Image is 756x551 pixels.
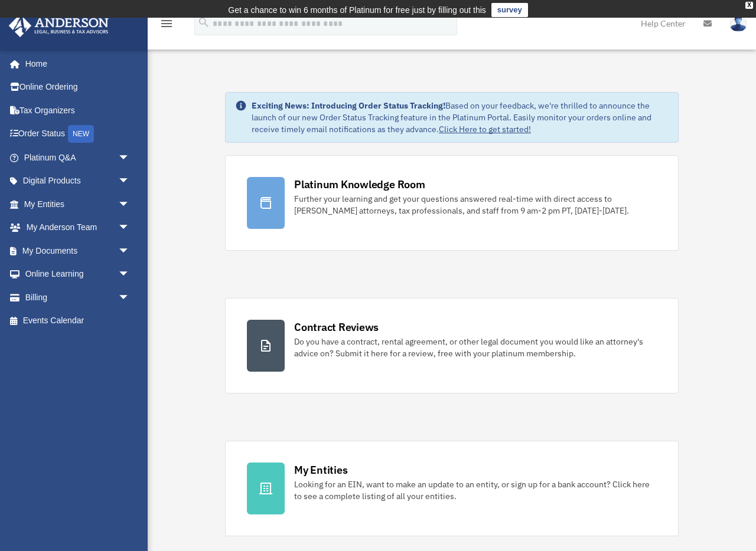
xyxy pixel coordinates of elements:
span: arrow_drop_down [118,239,142,263]
strong: Exciting News: Introducing Order Status Tracking! [252,100,445,111]
span: arrow_drop_down [118,263,142,287]
a: menu [159,21,174,31]
a: My Anderson Teamarrow_drop_down [8,216,148,240]
div: NEW [68,125,94,143]
div: Based on your feedback, we're thrilled to announce the launch of our new Order Status Tracking fe... [252,100,669,135]
a: Platinum Q&Aarrow_drop_down [8,146,148,169]
img: User Pic [729,15,747,32]
i: menu [159,17,174,31]
a: Click Here to get started! [439,124,531,135]
a: Online Learningarrow_drop_down [8,263,148,286]
a: survey [491,3,528,17]
img: Anderson Advisors Platinum Portal [5,14,112,37]
a: My Entitiesarrow_drop_down [8,192,148,216]
a: Order StatusNEW [8,122,148,146]
div: Platinum Knowledge Room [294,177,425,192]
span: arrow_drop_down [118,286,142,310]
a: Events Calendar [8,309,148,333]
span: arrow_drop_down [118,216,142,240]
a: Platinum Knowledge Room Further your learning and get your questions answered real-time with dire... [225,155,679,251]
span: arrow_drop_down [118,192,142,217]
div: Do you have a contract, rental agreement, or other legal document you would like an attorney's ad... [294,336,657,359]
a: My Documentsarrow_drop_down [8,239,148,263]
div: Get a chance to win 6 months of Platinum for free just by filling out this [228,3,486,17]
a: Digital Productsarrow_drop_down [8,169,148,193]
span: arrow_drop_down [118,146,142,170]
div: Further your learning and get your questions answered real-time with direct access to [PERSON_NAM... [294,193,657,217]
a: Tax Organizers [8,99,148,122]
div: Looking for an EIN, want to make an update to an entity, or sign up for a bank account? Click her... [294,478,657,502]
a: My Entities Looking for an EIN, want to make an update to an entity, or sign up for a bank accoun... [225,441,679,536]
span: arrow_drop_down [118,169,142,193]
div: Contract Reviews [294,320,379,334]
div: close [745,2,753,9]
a: Online Ordering [8,76,148,99]
a: Home [8,52,142,76]
i: search [197,16,210,29]
div: My Entities [294,463,347,477]
a: Billingarrow_drop_down [8,286,148,309]
a: Contract Reviews Do you have a contract, rental agreement, or other legal document you would like... [225,298,679,393]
